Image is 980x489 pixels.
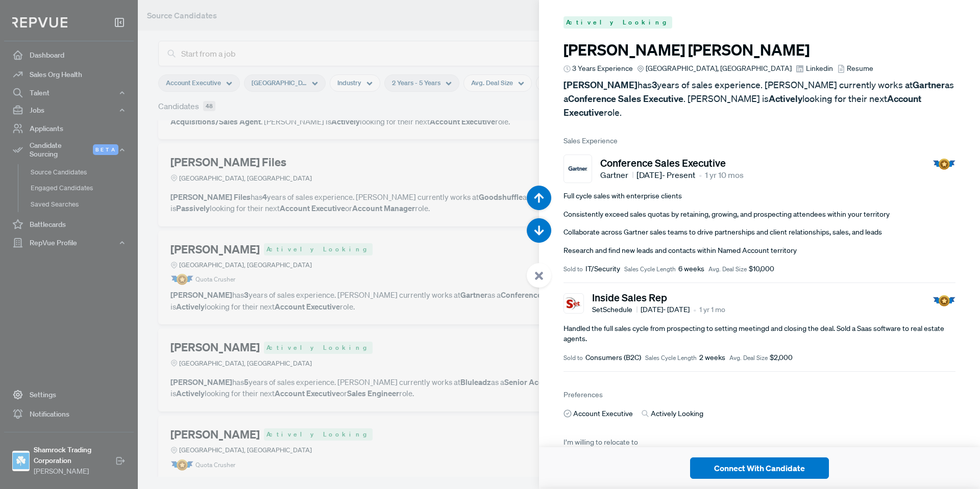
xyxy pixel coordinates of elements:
[806,63,833,74] span: Linkedin
[563,78,955,119] p: has years of sales experience. [PERSON_NAME] currently works at as a . [PERSON_NAME] is looking f...
[933,159,955,170] img: Quota Badge
[847,63,873,74] span: Resume
[651,408,703,419] span: Actively Looking
[566,157,590,181] img: Gartner
[646,63,792,74] span: [GEOGRAPHIC_DATA], [GEOGRAPHIC_DATA]
[563,227,955,238] p: Collaborate across Gartner sales teams to drive partnerships and client relationships, sales, and...
[563,79,638,91] strong: [PERSON_NAME]
[699,169,702,181] article: •
[563,437,638,447] span: I’m willing to relocate to
[624,265,676,274] span: Sales Cycle Length
[708,265,747,274] span: Avg. Deal Size
[705,169,744,181] span: 1 yr 10 mos
[563,246,955,256] p: Research and find new leads and contacts within Named Account territory
[693,303,696,316] article: •
[641,304,690,315] span: [DATE] - [DATE]
[563,390,603,399] span: Preferences
[563,136,955,146] span: Sales Experience
[678,264,704,274] span: 6 weeks
[699,352,725,363] span: 2 weeks
[600,157,744,169] h5: Conference Sales Executive
[592,291,725,303] h5: Inside Sales Rep
[592,304,638,315] span: SetSchedule
[563,210,955,220] p: Consistently exceed sales quotas by retaining, growing, and prospecting attendees within your ter...
[563,324,955,344] p: Handled the full sales cycle from prospecting to setting meetingd and closing the deal. Sold a Sa...
[585,352,641,363] span: Consumers (B2C)
[636,169,695,181] span: [DATE] - Present
[563,16,672,29] span: Actively Looking
[913,79,945,91] strong: Gartner
[572,63,633,74] span: 3 Years Experience
[600,169,633,181] span: Gartner
[568,93,683,105] strong: Conference Sales Executive
[563,353,583,363] span: Sold to
[699,304,725,315] span: 1 yr 1 mo
[563,41,955,59] h3: [PERSON_NAME] [PERSON_NAME]
[749,264,774,274] span: $10,000
[837,63,873,74] a: Resume
[585,264,620,274] span: IT/Security
[565,295,582,312] img: SetSchedule
[563,191,955,201] p: Full cycle sales with enterprise clients
[690,457,829,479] button: Connect With Candidate
[729,353,768,363] span: Avg. Deal Size
[573,408,633,419] span: Account Executive
[770,352,793,363] span: $2,000
[652,79,657,91] strong: 3
[769,93,802,105] strong: Actively
[933,295,955,306] img: Quota Badge
[563,265,583,274] span: Sold to
[645,353,697,363] span: Sales Cycle Length
[796,63,832,74] a: Linkedin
